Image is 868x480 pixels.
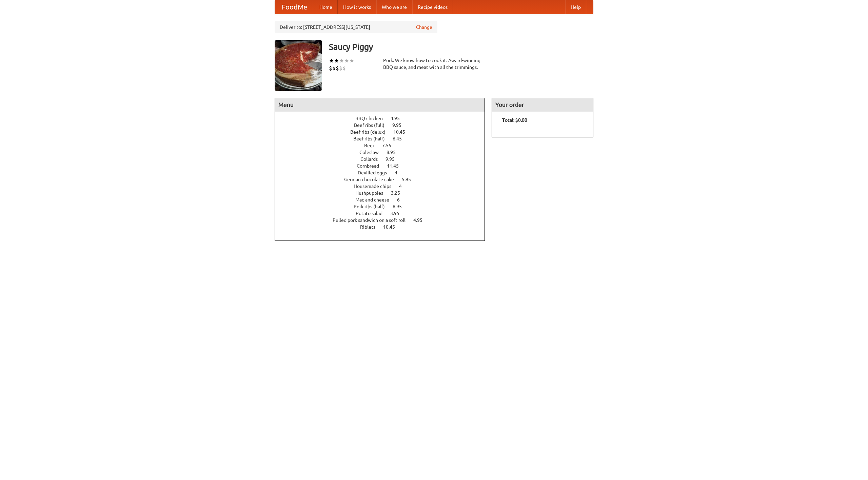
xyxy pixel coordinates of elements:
a: Riblets 10.45 [360,224,408,230]
a: Housemade chips 4 [354,184,414,189]
span: 4 [395,170,404,175]
span: 6 [397,197,407,203]
li: $ [332,64,336,72]
a: Devilled eggs 4 [358,170,410,175]
span: 9.95 [392,122,408,128]
li: ★ [344,57,349,64]
a: Home [314,0,338,14]
span: 10.45 [383,224,402,230]
a: Beef ribs (half) 6.45 [353,136,414,141]
span: 8.95 [387,150,402,155]
span: Cornbread [357,163,386,169]
a: Collards 9.95 [360,156,407,162]
a: Beer 7.55 [364,143,404,148]
span: 5.95 [402,177,418,182]
li: ★ [334,57,339,64]
a: Coleslaw 8.95 [359,150,408,155]
li: $ [342,64,346,72]
img: angular.jpg [275,40,322,91]
span: Potato salad [356,211,389,216]
li: $ [339,64,342,72]
span: Beef ribs (full) [354,122,391,128]
span: BBQ chicken [355,116,390,121]
a: Pulled pork sandwich on a soft roll 4.95 [333,217,435,223]
span: 6.45 [393,136,409,141]
span: Pulled pork sandwich on a soft roll [333,217,412,223]
span: Devilled eggs [358,170,394,175]
div: Pork. We know how to cook it. Award-winning BBQ sauce, and meat with all the trimmings. [383,57,485,71]
h3: Saucy Piggy [329,40,593,54]
a: Cornbread 11.45 [357,163,411,169]
span: 9.95 [386,156,401,162]
span: Collards [360,156,384,162]
b: Total: $0.00 [502,117,527,123]
span: Riblets [360,224,382,230]
span: Mac and cheese [355,197,396,203]
li: ★ [339,57,344,64]
a: FoodMe [275,0,314,14]
h4: Menu [275,98,485,112]
span: Beef ribs (delux) [350,129,392,135]
span: 4 [399,184,409,189]
li: $ [336,64,339,72]
a: German chocolate cake 5.95 [344,177,423,182]
a: Beef ribs (delux) 10.45 [350,129,418,135]
a: Beef ribs (full) 9.95 [354,122,414,128]
span: Coleslaw [359,150,386,155]
span: 3.95 [390,211,406,216]
a: Pork ribs (half) 6.95 [354,204,414,209]
a: How it works [338,0,376,14]
a: Hushpuppies 3.25 [355,190,413,196]
h4: Your order [492,98,593,112]
span: 4.95 [391,116,407,121]
li: ★ [349,57,354,64]
span: 10.45 [393,129,412,135]
span: Hushpuppies [355,190,390,196]
span: 3.25 [391,190,407,196]
span: Pork ribs (half) [354,204,392,209]
a: BBQ chicken 4.95 [355,116,412,121]
span: Beef ribs (half) [353,136,392,141]
span: 4.95 [413,217,429,223]
span: German chocolate cake [344,177,401,182]
span: Beer [364,143,381,148]
a: Change [416,24,432,31]
li: ★ [329,57,334,64]
a: Help [565,0,586,14]
div: Deliver to: [STREET_ADDRESS][US_STATE] [275,21,437,33]
span: 7.55 [382,143,398,148]
a: Mac and cheese 6 [355,197,412,203]
span: 6.95 [393,204,409,209]
a: Potato salad 3.95 [356,211,412,216]
a: Who we are [376,0,412,14]
li: $ [329,64,332,72]
a: Recipe videos [412,0,453,14]
span: 11.45 [387,163,406,169]
span: Housemade chips [354,184,398,189]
